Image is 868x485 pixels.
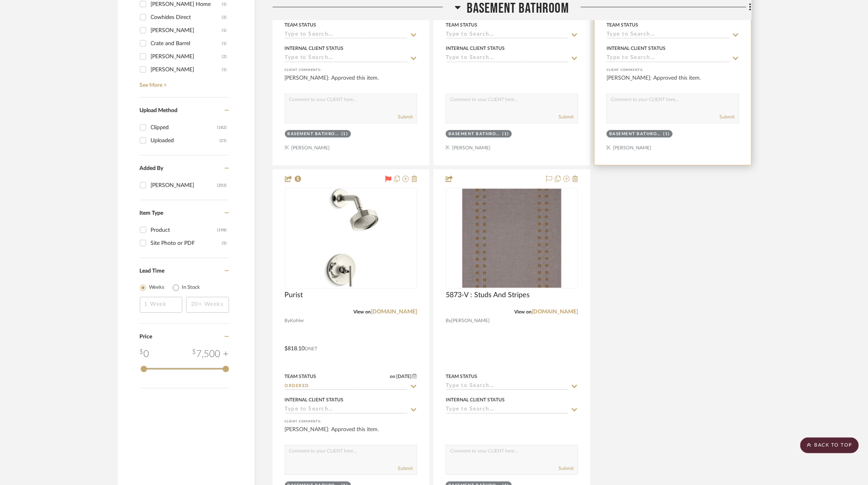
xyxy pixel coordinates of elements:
[720,113,735,120] button: Submit
[446,373,477,380] div: Team Status
[395,374,412,379] span: [DATE]
[151,134,220,147] div: Uploaded
[559,113,574,120] button: Submit
[446,55,568,62] input: Type to Search…
[285,21,317,29] div: Team Status
[138,76,229,89] a: See More +
[398,465,413,472] button: Submit
[285,383,408,390] input: Type to Search…
[446,396,505,403] div: Internal Client Status
[222,237,227,250] div: (5)
[285,74,417,90] div: [PERSON_NAME]: Approved this item.
[217,121,227,134] div: (182)
[607,31,729,39] input: Type to Search…
[285,406,408,414] input: Type to Search…
[607,74,739,90] div: [PERSON_NAME]: Approved this item.
[151,24,222,37] div: [PERSON_NAME]
[140,347,149,361] div: 0
[446,21,477,29] div: Team Status
[222,50,227,63] div: (2)
[607,21,638,29] div: Team Status
[371,309,417,315] a: [DOMAIN_NAME]
[140,166,164,171] span: Added By
[353,309,371,314] span: View on
[514,309,532,314] span: View on
[220,134,227,147] div: (21)
[559,465,574,472] button: Submit
[609,131,662,137] div: Basement Bathroom
[664,131,670,137] div: (1)
[285,317,290,325] span: By
[446,291,530,300] span: 5873-V : Studs And Stripes
[217,179,227,192] div: (203)
[446,317,451,325] span: By
[448,131,501,137] div: Basement Bathroom
[217,224,227,237] div: (198)
[222,63,227,76] div: (1)
[285,31,408,39] input: Type to Search…
[446,406,568,414] input: Type to Search…
[140,297,183,313] input: 1 Week
[151,179,217,192] div: [PERSON_NAME]
[140,108,178,113] span: Upload Method
[800,437,859,453] scroll-to-top-button: BACK TO TOP
[285,45,344,52] div: Internal Client Status
[285,426,417,441] div: [PERSON_NAME]: Approved this item.
[341,131,348,137] div: (1)
[446,383,568,390] input: Type to Search…
[607,45,666,52] div: Internal Client Status
[151,224,217,237] div: Product
[288,131,340,137] div: Basement Bathroom
[285,291,303,300] span: Purist
[446,45,505,52] div: Internal Client Status
[285,396,344,403] div: Internal Client Status
[398,113,413,120] button: Submit
[151,50,222,63] div: [PERSON_NAME]
[290,317,304,325] span: Kohler
[151,11,222,24] div: Cowhides Direct
[151,63,222,76] div: [PERSON_NAME]
[151,121,217,134] div: Clipped
[193,347,229,361] div: 7,500 +
[140,334,153,340] span: Price
[462,189,561,288] img: 5873-V : Studs And Stripes
[140,210,164,216] span: Item Type
[182,284,200,292] label: In Stock
[502,131,509,137] div: (1)
[301,189,401,288] img: Purist
[451,317,490,325] span: [PERSON_NAME]
[222,24,227,37] div: (1)
[607,55,729,62] input: Type to Search…
[222,37,227,50] div: (1)
[285,373,317,380] div: Team Status
[222,11,227,24] div: (2)
[151,237,222,250] div: Site Photo or PDF
[140,268,165,274] span: Lead Time
[186,297,229,313] input: 20+ Weeks
[285,55,408,62] input: Type to Search…
[390,374,395,379] span: on
[532,309,578,315] a: [DOMAIN_NAME]
[446,31,568,39] input: Type to Search…
[151,37,222,50] div: Crate and Barrel
[446,188,578,288] div: 0
[149,284,165,292] label: Weeks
